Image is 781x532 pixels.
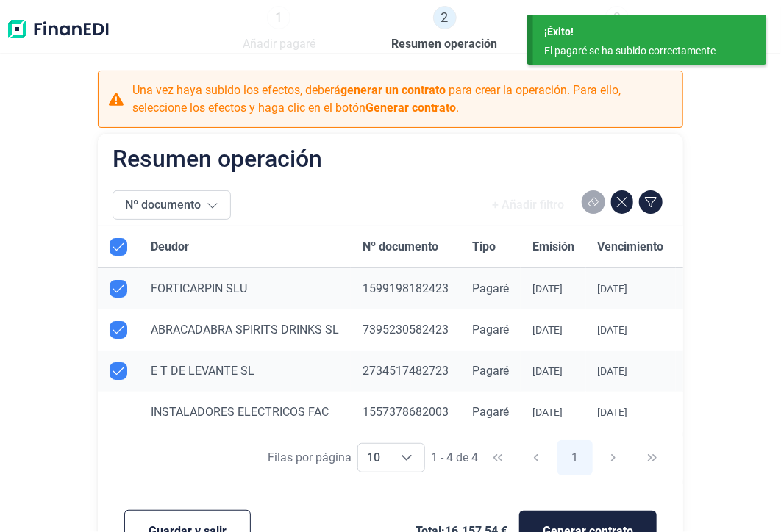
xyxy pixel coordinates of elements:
[557,440,593,475] button: Page 1
[151,364,254,378] span: E T DE LEVANTE SL
[110,321,127,339] div: Row Unselected null
[472,281,509,295] span: Pagaré
[110,362,127,380] div: Row Unselected null
[392,35,498,53] span: Resumen operación
[110,238,127,256] div: All items selected
[532,365,574,377] div: [DATE]
[472,323,509,337] span: Pagaré
[363,281,449,295] span: 1599198182423
[532,406,574,418] div: [DATE]
[340,83,446,97] b: generar un contrato
[518,440,554,475] button: Previous Page
[598,406,664,418] div: [DATE]
[363,238,438,256] span: Nº documento
[480,440,516,475] button: First Page
[268,449,352,467] div: Filas por página
[110,280,127,298] div: Row Unselected null
[358,444,389,472] span: 10
[544,43,744,59] div: El pagaré se ha subido correctamente
[598,324,664,336] div: [DATE]
[389,444,424,472] div: Choose
[472,364,509,378] span: Pagaré
[363,323,449,337] span: 7395230582423
[151,281,247,295] span: FORTICARPIN SLU
[392,6,498,53] a: 2Resumen operación
[365,101,456,115] b: Generar contrato
[113,148,322,169] h2: Resumen operación
[431,452,478,464] span: 1 - 4 de 4
[6,6,110,53] img: Logo de aplicación
[598,238,664,256] span: Vencimiento
[635,440,670,475] button: Last Page
[113,190,231,220] button: Nº documento
[151,238,189,256] span: Deudor
[363,405,449,419] span: 1557378682003
[532,324,574,336] div: [DATE]
[132,82,674,117] p: Una vez haya subido los efectos, deberá para crear la operación. Para ello, seleccione los efecto...
[151,405,329,419] span: INSTALADORES ELECTRICOS FAC
[433,6,457,29] span: 2
[532,238,574,256] span: Emisión
[151,323,339,337] span: ABRACADABRA SPIRITS DRINKS SL
[363,364,449,378] span: 2734517482723
[472,238,496,256] span: Tipo
[596,440,631,475] button: Next Page
[598,283,664,295] div: [DATE]
[472,405,509,419] span: Pagaré
[532,283,574,295] div: [DATE]
[598,365,664,377] div: [DATE]
[544,24,755,40] div: ¡Éxito!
